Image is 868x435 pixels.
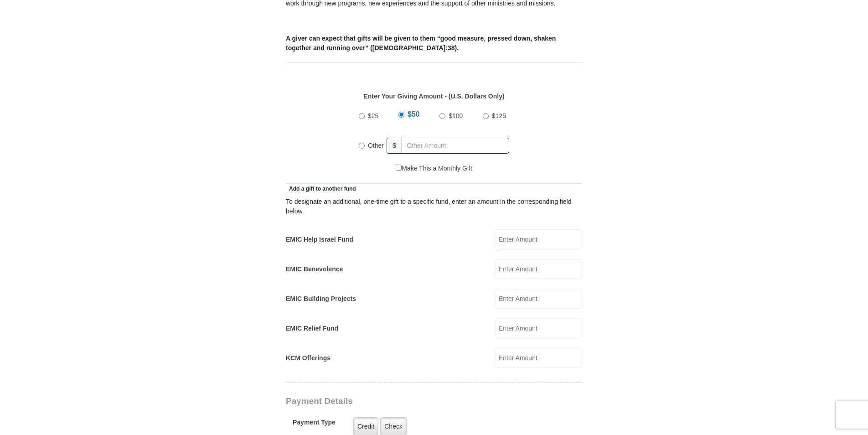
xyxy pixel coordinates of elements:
[286,294,356,304] label: EMIC Building Projects
[286,396,518,407] h3: Payment Details
[368,142,384,149] span: Other
[495,259,582,279] input: Enter Amount
[408,110,420,118] span: $50
[286,197,582,216] div: To designate an additional, one-time gift to a specific fund, enter an amount in the correspondin...
[449,112,463,119] span: $100
[495,229,582,249] input: Enter Amount
[286,186,356,192] span: Add a gift to another fund
[286,264,343,274] label: EMIC Benevolence
[368,112,378,119] span: $25
[495,318,582,338] input: Enter Amount
[387,138,402,154] span: $
[286,35,556,52] b: A giver can expect that gifts will be given to them “good measure, pressed down, shaken together ...
[293,419,336,431] h5: Payment Type
[286,353,331,363] label: KCM Offerings
[492,112,506,119] span: $125
[495,289,582,309] input: Enter Amount
[396,164,472,173] label: Make This a Monthly Gift
[396,165,402,171] input: Make This a Monthly Gift
[402,138,509,154] input: Other Amount
[286,235,353,244] label: EMIC Help Israel Fund
[363,93,504,100] strong: Enter Your Giving Amount - (U.S. Dollars Only)
[286,324,338,333] label: EMIC Relief Fund
[495,348,582,368] input: Enter Amount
